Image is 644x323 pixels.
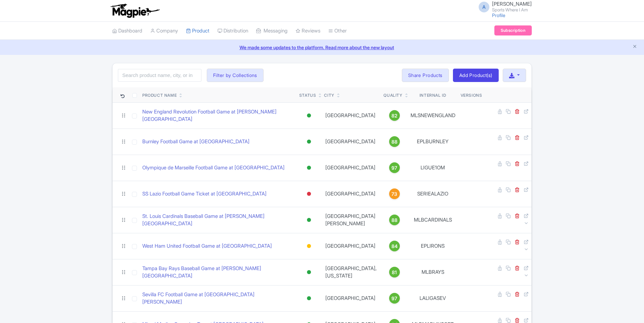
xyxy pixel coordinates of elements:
a: 97 [383,293,405,304]
div: Inactive [306,189,312,199]
img: logo-ab69f6fb50320c5b225c76a69d11143b.png [109,3,161,18]
a: Subscription [494,25,532,35]
a: 81 [383,267,405,277]
span: 81 [392,269,397,276]
th: Internal ID [408,87,458,103]
a: Tampa Bay Rays Baseball Game at [PERSON_NAME][GEOGRAPHIC_DATA] [142,265,294,280]
td: MLSNEWENGLAND [408,102,458,129]
a: Profile [492,12,505,18]
td: MLBRAYS [408,259,458,285]
a: Sevilla FC Football Game at [GEOGRAPHIC_DATA][PERSON_NAME] [142,291,294,306]
a: A [PERSON_NAME] Sports Where I Am [475,1,532,12]
td: [GEOGRAPHIC_DATA] [321,102,381,129]
a: 97 [383,162,405,173]
td: LIGUE1OM [408,155,458,181]
a: SS Lazio Football Game Ticket at [GEOGRAPHIC_DATA] [142,190,267,198]
div: Active [306,111,312,120]
span: A [479,2,489,12]
span: [PERSON_NAME] [492,1,532,7]
a: New England Revolution Football Game at [PERSON_NAME][GEOGRAPHIC_DATA] [142,108,294,123]
td: EPLIRONS [408,233,458,259]
a: West Ham United Football Game at [GEOGRAPHIC_DATA] [142,242,272,250]
a: Distribution [217,22,248,40]
a: St. Louis Cardinals Baseball Game at [PERSON_NAME][GEOGRAPHIC_DATA] [142,213,294,228]
div: Active [306,294,312,303]
a: 88 [383,215,405,225]
a: Add Product(s) [453,69,499,82]
td: [GEOGRAPHIC_DATA] [321,129,381,155]
div: Quality [383,92,402,98]
td: MLBCARDINALS [408,207,458,233]
span: 88 [391,138,397,146]
a: Olympique de Marseille Football Game at [GEOGRAPHIC_DATA] [142,164,285,172]
a: Other [328,22,347,40]
span: 73 [391,190,397,198]
td: [GEOGRAPHIC_DATA] [321,155,381,181]
div: Product Name [142,92,177,98]
td: [GEOGRAPHIC_DATA] [321,285,381,311]
a: Company [150,22,178,40]
td: SERIEALAZIO [408,181,458,207]
div: Active [306,163,312,173]
a: Share Products [402,69,449,82]
td: [GEOGRAPHIC_DATA], [US_STATE] [321,259,381,285]
a: We made some updates to the platform. Read more about the new layout [4,44,640,51]
input: Search product name, city, or interal id [118,69,201,82]
span: 88 [391,217,397,224]
span: 84 [391,243,397,250]
a: 73 [383,188,405,199]
span: 97 [391,164,397,172]
span: 97 [391,295,397,302]
a: Reviews [296,22,320,40]
th: Versions [458,87,485,103]
button: Close announcement [632,43,637,51]
a: Burnley Football Game at [GEOGRAPHIC_DATA] [142,138,250,146]
a: Messaging [256,22,288,40]
td: EPLBURNLEY [408,129,458,155]
td: [GEOGRAPHIC_DATA] [321,233,381,259]
a: Dashboard [112,22,142,40]
td: [GEOGRAPHIC_DATA] [321,181,381,207]
span: 82 [391,112,397,119]
a: 84 [383,241,405,251]
div: Building [306,241,312,251]
div: Active [306,137,312,147]
button: Filter by Collections [207,69,264,82]
a: 88 [383,136,405,147]
a: Product [186,22,209,40]
div: City [324,92,334,98]
div: Status [299,92,316,98]
td: LALIGASEV [408,285,458,311]
a: 82 [383,110,405,121]
small: Sports Where I Am [492,8,532,12]
td: [GEOGRAPHIC_DATA][PERSON_NAME] [321,207,381,233]
div: Active [306,267,312,277]
div: Active [306,215,312,225]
